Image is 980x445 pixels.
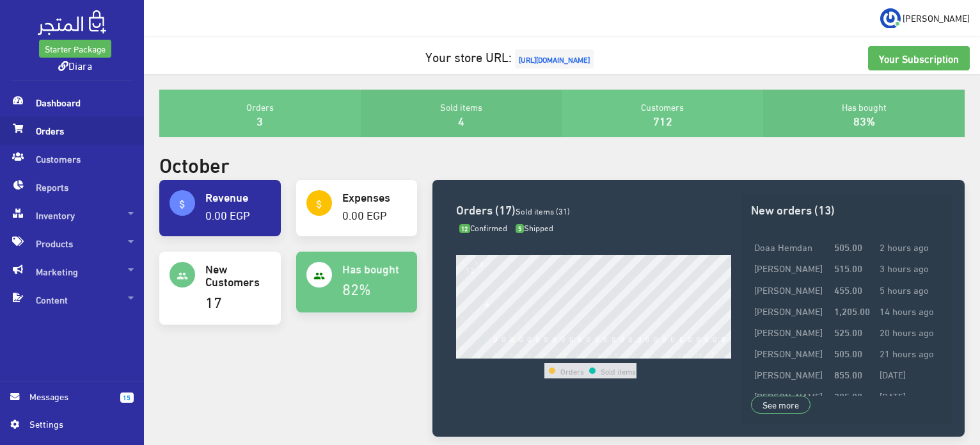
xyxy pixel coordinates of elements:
[361,90,562,137] div: Sold items
[560,363,585,378] td: Orders
[10,173,134,201] span: Reports
[600,363,636,378] td: Sold items
[626,350,635,359] div: 20
[653,109,672,131] a: 712
[510,350,514,359] div: 6
[313,198,325,210] i: attach_money
[876,300,942,321] td: 14 hours ago
[459,224,471,234] span: 12
[834,261,862,275] strong: 515.00
[10,286,134,314] span: Content
[751,236,831,257] td: Doaa Hemdan
[559,350,568,359] div: 12
[751,257,831,279] td: [PERSON_NAME]
[10,257,134,286] span: Marketing
[120,392,134,403] span: 15
[527,350,532,359] div: 8
[751,385,831,406] td: [PERSON_NAME]
[711,350,720,359] div: 30
[876,279,942,300] td: 5 hours ago
[177,270,188,282] i: people
[751,364,831,385] td: [PERSON_NAME]
[10,229,134,257] span: Products
[493,350,498,359] div: 4
[576,350,585,359] div: 14
[677,350,686,359] div: 26
[342,190,407,203] h4: Expenses
[916,357,965,406] iframe: Drift Widget Chat Controller
[10,145,134,173] span: Customers
[516,203,570,218] span: Sold items (31)
[751,300,831,321] td: [PERSON_NAME]
[456,203,731,215] h3: Orders (17)
[38,10,106,35] img: .
[10,417,134,437] a: Settings
[751,203,942,215] h3: New orders (13)
[876,364,942,385] td: [DATE]
[751,396,810,414] a: See more
[593,350,602,359] div: 16
[342,204,387,225] a: 0.00 EGP
[751,279,831,300] td: [PERSON_NAME]
[159,90,361,137] div: Orders
[876,321,942,343] td: 20 hours ago
[205,287,222,314] a: 17
[834,303,870,318] strong: 1,205.00
[876,385,942,406] td: [DATE]
[542,350,551,359] div: 10
[477,350,481,359] div: 2
[876,343,942,364] td: 21 hours ago
[342,274,371,302] a: 82%
[177,198,188,210] i: attach_money
[880,8,901,29] img: ...
[876,236,942,257] td: 2 hours ago
[834,367,862,381] strong: 855.00
[425,44,597,68] a: Your store URL:[URL][DOMAIN_NAME]
[10,88,134,117] span: Dashboard
[644,350,652,359] div: 22
[853,109,875,131] a: 83%
[515,49,594,69] span: [URL][DOMAIN_NAME]
[562,90,763,137] div: Customers
[342,262,407,275] h4: Has bought
[205,204,250,225] a: 0.00 EGP
[29,389,110,403] span: Messages
[880,8,970,28] a: ... [PERSON_NAME]
[159,152,230,175] h2: October
[903,10,970,26] span: [PERSON_NAME]
[834,389,862,403] strong: 305.00
[459,220,508,235] span: Confirmed
[10,201,134,229] span: Inventory
[10,389,134,417] a: 15 Messages
[313,270,325,282] i: people
[751,343,831,364] td: [PERSON_NAME]
[694,350,703,359] div: 28
[834,325,862,339] strong: 525.00
[876,257,942,279] td: 3 hours ago
[29,417,123,431] span: Settings
[39,40,111,58] a: Starter Package
[751,321,831,343] td: [PERSON_NAME]
[516,220,553,235] span: Shipped
[610,350,619,359] div: 18
[868,46,970,70] a: Your Subscription
[834,239,862,254] strong: 505.00
[660,350,669,359] div: 24
[834,346,862,360] strong: 505.00
[205,190,271,203] h4: Revenue
[834,282,862,296] strong: 455.00
[10,117,134,145] span: Orders
[58,56,92,74] a: Diara
[458,109,464,131] a: 4
[763,90,965,137] div: Has bought
[205,262,271,287] h4: New Customers
[516,224,524,234] span: 5
[257,109,263,131] a: 3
